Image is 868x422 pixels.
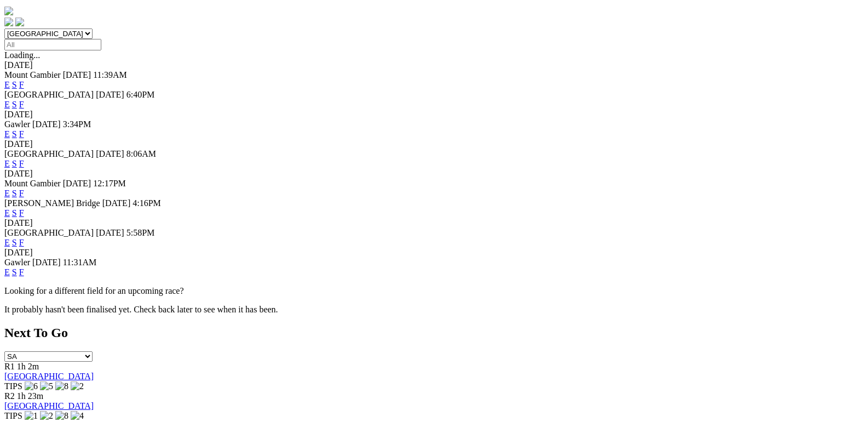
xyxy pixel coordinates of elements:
div: [DATE] [4,169,864,179]
partial: It probably hasn't been finalised yet. Check back later to see when it has been. [4,305,278,314]
span: Mount Gambier [4,70,61,79]
span: [DATE] [32,119,61,129]
a: E [4,80,10,89]
span: 6:40PM [127,90,155,99]
span: [DATE] [102,198,131,208]
span: [DATE] [96,149,124,158]
span: [PERSON_NAME] Bridge [4,198,100,208]
span: 11:39AM [93,70,127,79]
span: Gawler [4,119,30,129]
img: logo-grsa-white.png [4,7,13,15]
img: twitter.svg [15,18,24,26]
h2: Next To Go [4,326,864,340]
span: [GEOGRAPHIC_DATA] [4,228,94,237]
a: E [4,267,10,277]
a: F [19,238,24,247]
img: 5 [40,381,53,391]
div: [DATE] [4,248,864,258]
a: F [19,129,24,139]
span: 8:06AM [127,149,156,158]
a: S [12,100,17,109]
span: [DATE] [96,228,124,237]
input: Select date [4,39,101,50]
span: TIPS [4,411,22,420]
a: S [12,208,17,218]
a: F [19,100,24,109]
div: [DATE] [4,218,864,228]
a: [GEOGRAPHIC_DATA] [4,372,94,381]
img: 2 [71,381,84,391]
img: 6 [25,381,38,391]
span: [GEOGRAPHIC_DATA] [4,149,94,158]
span: 1h 23m [17,391,43,401]
span: 12:17PM [93,179,126,188]
img: 2 [40,411,53,421]
img: 4 [71,411,84,421]
span: Mount Gambier [4,179,61,188]
a: F [19,80,24,89]
a: E [4,238,10,247]
a: F [19,267,24,277]
a: [GEOGRAPHIC_DATA] [4,401,94,410]
div: [DATE] [4,60,864,70]
span: [GEOGRAPHIC_DATA] [4,90,94,99]
a: S [12,159,17,168]
span: 3:34PM [63,119,91,129]
a: F [19,159,24,168]
div: [DATE] [4,139,864,149]
span: Gawler [4,258,30,267]
span: 1h 2m [17,362,39,371]
p: Looking for a different field for an upcoming race? [4,286,864,296]
a: E [4,129,10,139]
span: 4:16PM [133,198,161,208]
img: facebook.svg [4,18,13,26]
a: S [12,129,17,139]
span: R1 [4,362,15,371]
a: S [12,80,17,89]
span: 5:58PM [127,228,155,237]
a: F [19,208,24,218]
a: S [12,189,17,198]
img: 1 [25,411,38,421]
span: R2 [4,391,15,401]
span: [DATE] [32,258,61,267]
a: E [4,100,10,109]
a: S [12,238,17,247]
a: E [4,189,10,198]
img: 8 [55,411,68,421]
a: E [4,208,10,218]
a: E [4,159,10,168]
span: Loading... [4,50,40,60]
span: [DATE] [63,179,91,188]
a: F [19,189,24,198]
img: 8 [55,381,68,391]
a: S [12,267,17,277]
span: TIPS [4,381,22,391]
span: [DATE] [96,90,124,99]
span: [DATE] [63,70,91,79]
div: [DATE] [4,110,864,119]
span: 11:31AM [63,258,97,267]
